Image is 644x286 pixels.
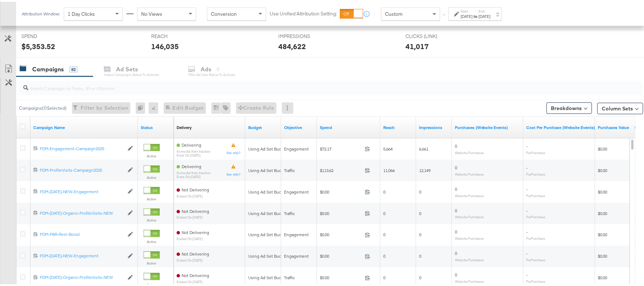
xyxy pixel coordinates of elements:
[527,170,546,175] sub: Per Purchase
[473,12,479,17] strong: to
[320,273,362,279] span: $0.00
[40,230,124,236] a: PDM-PBR-Reel-Boost
[144,259,160,264] label: Active
[40,166,124,172] a: PDM-ProfileVisits-Campaign2025
[419,166,431,171] span: 12,149
[320,123,378,129] a: The total amount spent to date.
[455,235,484,239] sub: Website Purchases
[284,209,295,214] span: Traffic
[461,7,473,12] label: Start:
[419,273,421,279] span: 0
[461,12,473,18] div: [DATE]
[527,228,528,233] span: -
[270,9,337,15] label: Use Unified Attribution Setting:
[527,213,546,218] sub: Per Purchase
[144,238,160,243] label: Active
[598,273,607,279] span: $0.00
[177,192,209,196] sub: ended on [DATE]
[278,31,332,38] span: IMPRESSIONS
[248,187,288,193] div: Using Ad Set Budget
[141,123,171,129] a: Shows the current state of your Ad Campaign.
[455,206,457,211] span: 0
[284,273,295,279] span: Traffic
[527,206,528,211] span: -
[177,123,192,129] a: Reflects the ability of your Ad Campaign to achieve delivery based on ad states, schedule and bud...
[40,209,124,215] a: PDM-[DATE]-Organic-ProfileVisits-NEW
[248,230,288,236] div: Using Ad Set Budget
[144,216,160,221] label: Active
[182,207,209,212] span: Not Delivering
[40,273,124,279] a: PDM-[DATE]-Organic-ProfileVisits-NEW
[455,256,484,261] sub: Website Purchases
[33,123,135,129] a: Your campaign name.
[21,31,75,38] span: SPEND
[19,103,67,110] div: Campaigns ( 0 Selected)
[182,162,201,167] span: Delivering
[455,213,484,218] sub: Website Purchases
[320,209,362,214] span: $0.00
[182,228,209,234] span: Not Delivering
[598,209,607,214] span: $0.00
[455,142,457,147] span: 0
[405,31,459,38] span: CLICKS (LINK)
[419,187,421,193] span: 0
[144,152,160,157] label: Active
[455,149,484,153] sub: Website Purchases
[419,230,421,236] span: 0
[383,252,385,257] span: 0
[383,123,413,129] a: The number of people your ad was served to.
[144,195,160,200] label: Active
[419,209,421,214] span: 0
[320,230,362,236] span: $0.00
[598,144,607,150] span: $0.00
[479,12,491,18] div: [DATE]
[455,278,484,282] sub: Website Purchases
[40,252,124,258] a: PDM-[DATE]-NEW-Engagement
[278,39,306,50] div: 484,622
[598,187,607,193] span: $0.00
[527,256,546,261] sub: Per Purchase
[182,250,209,255] span: Not Delivering
[177,278,209,282] sub: ended on [DATE]
[40,144,124,150] a: PDM-Engagement-Campaign2025
[177,214,209,218] sub: ended on [DATE]
[320,252,362,257] span: $0.00
[40,187,124,193] a: PDM-[DATE]-NEW-Engagement
[527,192,546,196] sub: Per Purchase
[177,152,210,156] sub: ends on [DATE]
[284,123,314,129] a: Your campaign's objective.
[248,144,288,150] div: Using Ad Set Budget
[455,271,457,276] span: 0
[177,235,209,239] sub: ended on [DATE]
[21,39,55,50] div: $5,353.52
[383,166,395,171] span: 11,066
[144,173,160,178] label: Active
[182,185,209,191] span: Not Delivering
[28,76,586,90] input: Search Campaigns by Name, ID or Objective
[284,166,295,171] span: Traffic
[598,166,607,171] span: $0.00
[177,148,210,152] sub: Some Ad Sets Inactive
[527,235,546,239] sub: Per Purchase
[383,187,385,193] span: 0
[177,169,210,173] sub: Some Ad Sets Inactive
[211,9,237,15] span: Conversion
[320,166,362,171] span: $113.62
[40,166,124,171] div: PDM-ProfileVisits-Campaign2025
[405,39,429,50] div: 41,017
[320,187,362,193] span: $0.00
[527,123,595,129] a: The average cost for each purchase tracked by your Custom Audience pixel on your website after pe...
[527,278,546,282] sub: Per Purchase
[383,209,385,214] span: 0
[69,65,78,71] div: 82
[177,173,210,177] sub: ends on [DATE]
[455,170,484,175] sub: Website Purchases
[32,63,64,72] div: Campaigns
[144,281,160,286] label: Active
[455,249,457,254] span: 0
[284,230,309,236] span: Engagement
[21,10,60,15] div: Attribution Window:
[177,257,209,261] sub: ended on [DATE]
[455,192,484,196] sub: Website Purchases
